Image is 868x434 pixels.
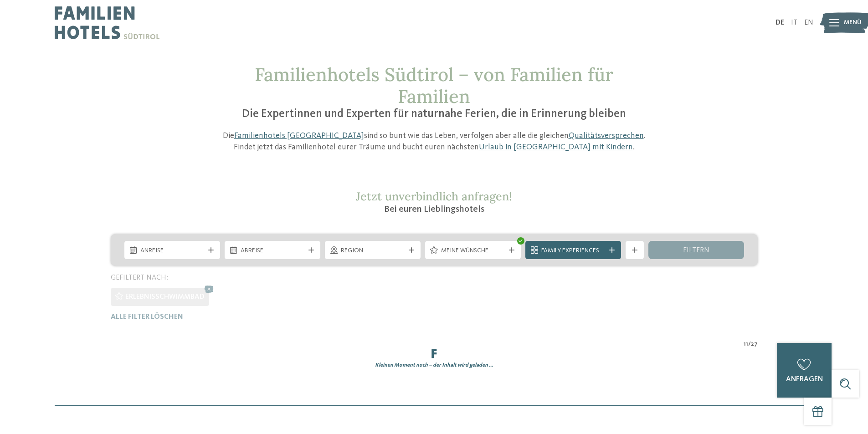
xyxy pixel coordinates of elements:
[777,343,832,398] a: anfragen
[791,19,797,26] a: IT
[234,132,364,140] a: Familienhotels [GEOGRAPHIC_DATA]
[140,246,204,255] span: Anreise
[441,246,505,255] span: Meine Wünsche
[242,108,626,120] span: Die Expertinnen und Experten für naturnahe Ferien, die in Erinnerung bleiben
[751,340,758,349] span: 27
[218,130,651,153] p: Die sind so bunt wie das Leben, verfolgen aber alle die gleichen . Findet jetzt das Familienhotel...
[241,246,304,255] span: Abreise
[541,246,605,255] span: Family Experiences
[255,63,613,108] span: Familienhotels Südtirol – von Familien für Familien
[748,340,751,349] span: /
[341,246,405,255] span: Region
[786,376,823,383] span: anfragen
[569,132,644,140] a: Qualitätsversprechen
[744,340,748,349] span: 11
[804,19,813,26] a: EN
[356,189,512,204] span: Jetzt unverbindlich anfragen!
[776,19,784,26] a: DE
[104,362,765,369] div: Kleinen Moment noch – der Inhalt wird geladen …
[479,143,633,151] a: Urlaub in [GEOGRAPHIC_DATA] mit Kindern
[844,18,862,27] span: Menü
[384,205,484,214] span: Bei euren Lieblingshotels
